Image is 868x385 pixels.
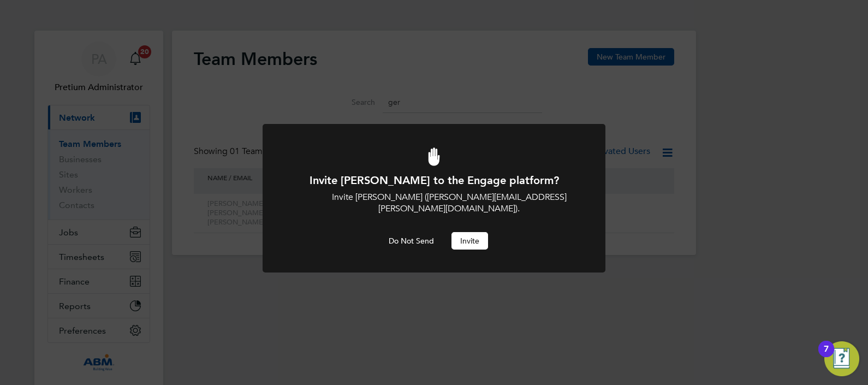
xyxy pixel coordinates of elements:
button: Invite [451,232,488,250]
h1: Invite [PERSON_NAME] to the Engage platform? [292,173,576,187]
button: Open Resource Center, 7 new notifications [824,341,859,376]
p: Invite [PERSON_NAME] ([PERSON_NAME][EMAIL_ADDRESS][PERSON_NAME][DOMAIN_NAME]). [322,192,576,215]
button: Do Not Send [380,232,443,250]
div: 7 [824,349,829,363]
